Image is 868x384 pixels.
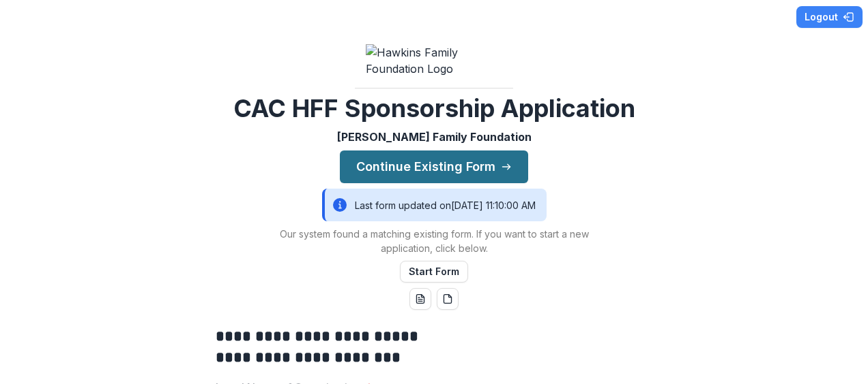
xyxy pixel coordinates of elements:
[337,129,532,145] p: [PERSON_NAME] Family Foundation
[322,189,547,221] div: Last form updated on [DATE] 11:10:00 AM
[233,94,635,123] h2: CAC HFF Sponsorship Application
[409,288,431,310] button: word-download
[340,150,528,183] button: Continue Existing Form
[437,288,459,310] button: pdf-download
[263,227,605,255] p: Our system found a matching existing form. If you want to start a new application, click below.
[796,6,863,28] button: Logout
[400,261,468,283] button: Start Form
[366,44,502,77] img: Hawkins Family Foundation Logo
